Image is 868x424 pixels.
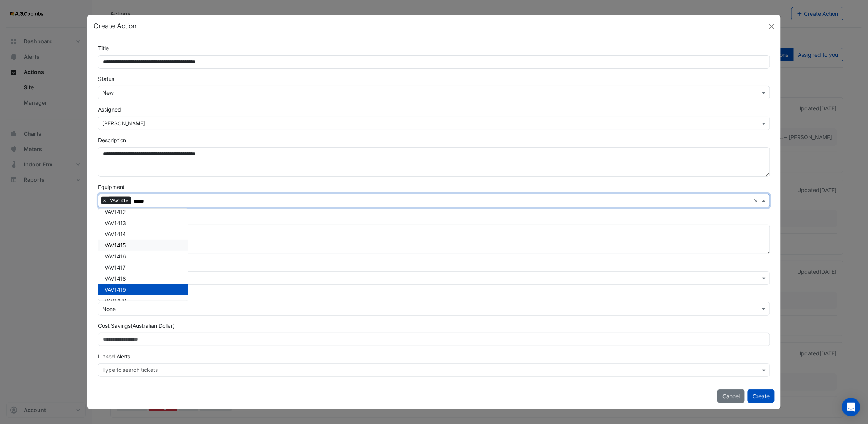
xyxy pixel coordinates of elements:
span: Clear [753,197,760,205]
span: × [101,197,108,204]
span: VAV1419 [105,286,126,293]
h5: Create Action [93,21,137,31]
label: Description [98,136,126,144]
span: VAV1412 [105,209,126,215]
span: VAV1413 [105,220,126,226]
label: Status [98,75,114,83]
label: Linked Alerts [98,352,131,360]
button: Cancel [717,389,745,403]
span: VAV1415 [105,242,126,248]
button: Close [766,21,778,32]
label: Equipment [98,183,125,191]
div: Open Intercom Messenger [842,398,860,416]
span: VAV1419 [108,197,131,204]
span: VAV1416 [105,253,126,260]
label: Assigned [98,105,121,113]
button: Create [748,389,775,403]
label: Cost Savings (Australian Dollar) [98,322,175,330]
span: VAV1420 [105,297,127,304]
span: VAV1417 [105,264,126,271]
div: Type to search tickets [101,366,158,376]
span: VAV1418 [105,275,126,282]
span: VAV1414 [105,231,126,237]
ng-dropdown-panel: Options list [98,208,188,301]
label: Title [98,44,109,52]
